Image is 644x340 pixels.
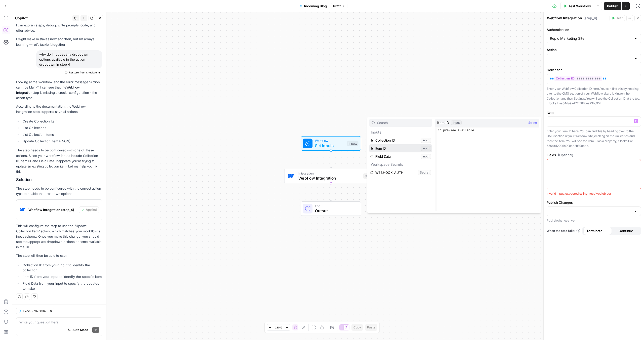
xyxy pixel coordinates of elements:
[16,223,102,250] p: This will configure the step to use the "Update Collection Item" action, which matches your workf...
[560,2,594,10] button: Test Workflow
[315,203,356,208] span: End
[437,120,449,125] span: Item ID
[63,69,102,75] button: Restore from Checkpoint
[16,85,80,95] a: Webflow Integration
[547,191,641,196] div: Invalid input: expected string, received object
[16,79,102,101] p: Looking at the workflow and the error message "Action can't be blank", I can see that the step is...
[298,171,361,176] span: Integration
[16,23,102,33] p: I can explain steps, debug, write prompts, code, and offer advice.
[15,16,71,21] div: Copilot
[547,16,582,21] textarea: Webflow Integration
[284,169,378,183] div: IntegrationWebflow IntegrationStep 4
[377,120,430,125] input: Search
[16,177,102,182] h2: Solution
[28,207,77,212] span: Webflow Integration (step_4)
[528,120,537,125] span: String
[369,144,432,152] button: Select variable Item ID
[315,138,345,143] span: Workflow
[16,36,102,47] p: I might make mistakes now and then, but I’m always learning — let’s tackle it together!
[610,15,625,21] button: Test
[284,201,378,216] div: EndOutput
[66,327,90,333] button: Auto Mode
[21,139,102,144] li: Update Collection Item (JSON)
[21,132,102,137] li: List Collection Items
[619,228,633,233] span: Continue
[351,324,363,331] button: Copy
[365,324,377,331] button: Paste
[367,325,375,330] span: Paste
[547,229,580,233] a: When the step fails:
[304,4,327,9] span: Incoming Blog
[547,110,641,115] label: Item
[369,160,432,168] p: Workspace Secrets
[330,151,332,168] g: Edge from start to step_4
[69,70,100,74] span: Restore from Checkpoint
[16,148,102,174] p: The step needs to be configured with one of these actions. Since your workflow inputs include Col...
[275,325,282,329] span: 120%
[547,129,641,148] p: Enter your item ID here. You can find this by heading over to the CMS section of your Webflow sit...
[16,104,102,114] p: According to the documentation, the Webflow Integration step supports several actions:
[451,120,462,125] div: Input
[547,200,641,205] label: Publish Changes
[604,2,621,10] button: Publish
[18,206,26,214] img: webflow-icon.webp
[558,152,573,157] span: (Optional)
[333,4,341,8] span: Draft
[369,128,432,136] p: Inputs
[369,136,432,144] button: Select variable Collection ID
[547,86,641,106] p: Enter your Webflow Collection ID here. You can find this by heading over to the CMS section of yo...
[21,274,102,279] li: Item ID from your input to identify the specific item
[547,27,641,32] label: Authentication
[297,2,330,10] button: Incoming Blog
[16,253,102,258] p: The step will then be able to use:
[16,186,102,196] p: The step needs to be configured with the correct action type to enable the dropdown options.
[23,309,46,313] span: Exec. 27875834
[72,328,88,332] span: Auto Mode
[607,4,618,9] span: Publish
[21,119,102,124] li: Create Collection Item
[315,143,345,149] span: Set Inputs
[315,208,356,214] span: Output
[79,206,99,213] button: Applied
[568,4,591,9] span: Test Workflow
[347,141,358,146] div: Inputs
[21,281,102,291] li: Field Data from your input to specify the updates to make
[547,47,641,52] label: Action
[369,168,432,177] button: Select variable WEBHOOK_AUTH
[288,173,294,179] img: webflow-icon.webp
[331,3,347,9] button: Draft
[616,16,623,20] span: Test
[547,218,641,223] p: Publish changes live
[583,16,597,21] span: ( step_4 )
[363,173,375,179] div: Step 4
[330,183,332,201] g: Edge from step_4 to end
[550,36,632,41] input: Replo Marketing Site
[284,136,378,151] div: WorkflowSet InputsInputs
[298,175,361,181] span: Webflow Integration
[547,152,641,157] label: Fields
[353,325,361,330] span: Copy
[36,50,102,68] div: why do i not get any dropdown options available in the action dropdown in step 4
[21,263,102,273] li: Collection ID from your input to identify the collection
[369,152,432,160] button: Select variable Field Data
[21,125,102,130] li: List Collections
[16,308,48,314] button: Exec. 27875834
[86,207,97,212] span: Applied
[547,67,641,72] label: Collection
[586,228,609,233] span: Terminate Workflow
[612,227,640,235] button: Continue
